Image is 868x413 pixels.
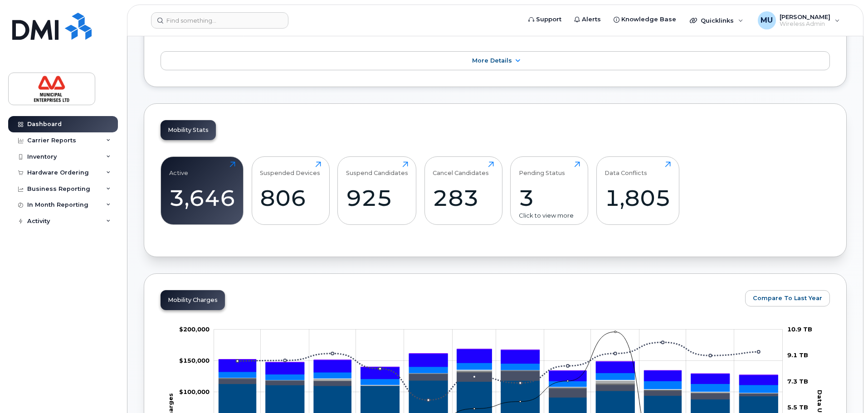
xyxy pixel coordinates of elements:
[169,185,235,211] div: 3,646
[433,185,494,211] div: 283
[260,161,321,219] a: Suspended Devices806
[519,161,580,219] a: Pending Status3Click to view more
[605,161,671,219] a: Data Conflicts1,805
[701,17,734,24] span: Quicklinks
[433,161,494,219] a: Cancel Candidates283
[169,161,235,219] a: Active3,646
[683,11,750,29] div: Quicklinks
[219,370,778,394] g: Data
[433,161,489,176] div: Cancel Candidates
[751,11,846,29] div: Matthew Uberoi
[536,15,561,24] span: Support
[780,20,830,28] span: Wireless Admin
[260,161,320,176] div: Suspended Devices
[787,351,808,359] tspan: 9.1 TB
[219,349,778,375] g: QST
[787,378,808,385] tspan: 7.3 TB
[761,15,773,26] span: MU
[346,161,408,219] a: Suspend Candidates925
[346,161,408,176] div: Suspend Candidates
[582,15,601,24] span: Alerts
[519,185,580,211] div: 3
[151,12,288,29] input: Find something...
[179,326,210,333] g: $0
[605,185,671,211] div: 1,805
[179,326,210,333] tspan: $200,000
[169,161,188,176] div: Active
[219,349,778,384] g: HST
[745,290,830,306] button: Compare To Last Year
[179,388,210,395] tspan: $100,000
[607,10,683,29] a: Knowledge Base
[753,294,822,302] span: Compare To Last Year
[522,10,568,29] a: Support
[179,357,210,364] tspan: $150,000
[787,403,808,411] tspan: 5.5 TB
[780,13,830,20] span: [PERSON_NAME]
[179,357,210,364] g: $0
[472,57,512,64] span: More Details
[568,10,607,29] a: Alerts
[787,326,812,333] tspan: 10.9 TB
[260,185,321,211] div: 806
[519,161,565,176] div: Pending Status
[621,15,676,24] span: Knowledge Base
[605,161,647,176] div: Data Conflicts
[219,363,778,393] g: Features
[346,185,408,211] div: 925
[179,388,210,395] g: $0
[219,369,778,393] g: Hardware
[519,211,580,220] div: Click to view more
